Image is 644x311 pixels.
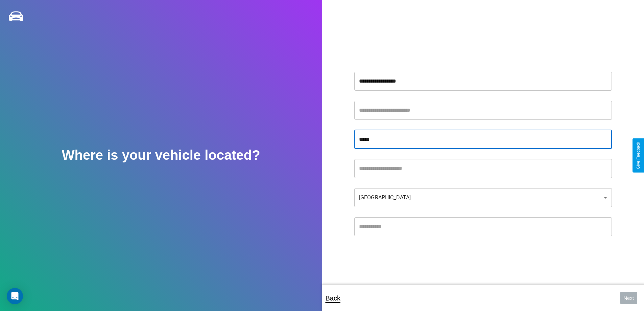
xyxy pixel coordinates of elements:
button: Next [620,292,637,304]
p: Back [326,292,340,304]
h2: Where is your vehicle located? [62,148,260,163]
div: [GEOGRAPHIC_DATA] [354,188,612,207]
div: Give Feedback [636,142,641,169]
div: Open Intercom Messenger [7,288,23,304]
